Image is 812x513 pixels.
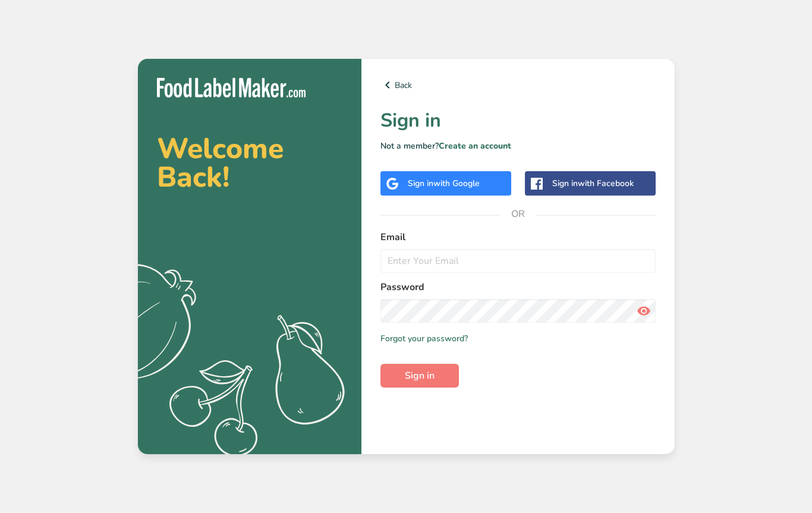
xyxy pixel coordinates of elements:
span: with Google [433,178,480,189]
label: Email [380,230,656,244]
a: Create an account [439,140,511,152]
div: Sign in [552,177,634,190]
div: Sign in [408,177,480,190]
a: Back [380,78,656,92]
span: OR [500,196,536,232]
span: Sign in [405,369,435,383]
p: Not a member? [380,140,656,152]
a: Forgot your password? [380,332,468,345]
button: Sign in [380,364,459,388]
img: Food Label Maker [157,78,306,97]
h2: Welcome Back! [157,134,342,191]
label: Password [380,280,656,294]
span: with Facebook [578,178,634,189]
h1: Sign in [380,106,656,135]
input: Enter Your Email [380,249,656,273]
